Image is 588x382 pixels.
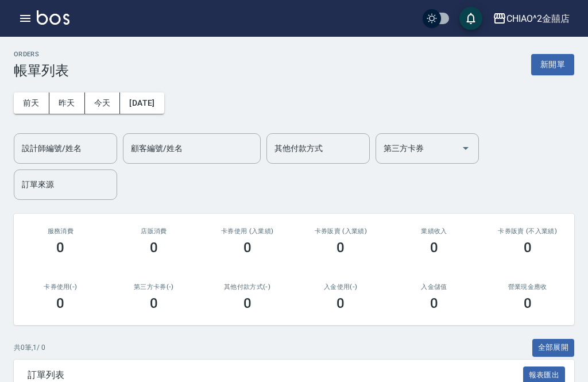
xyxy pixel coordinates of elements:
button: Open [457,139,475,157]
h3: 0 [56,240,64,256]
h3: 0 [524,295,532,311]
h3: 0 [430,240,438,256]
h2: 其他付款方式(-) [214,283,280,291]
h3: 0 [243,295,252,311]
button: CHIAO^2金囍店 [488,7,574,30]
h3: 0 [336,295,345,311]
h3: 0 [243,240,252,256]
div: CHIAO^2金囍店 [506,11,570,26]
h2: ORDERS [14,51,69,58]
button: save [459,7,482,30]
button: [DATE] [120,92,164,114]
img: Logo [37,10,69,25]
h2: 店販消費 [121,227,187,235]
h2: 業績收入 [401,227,467,235]
h2: 入金儲值 [401,283,467,291]
button: 今天 [85,92,121,114]
h2: 卡券販賣 (不入業績) [494,227,560,235]
button: 昨天 [49,92,85,114]
h2: 卡券使用 (入業績) [214,227,280,235]
h2: 卡券販賣 (入業績) [308,227,374,235]
a: 報表匯出 [523,369,566,380]
h3: 帳單列表 [14,63,69,79]
span: 訂單列表 [28,369,523,381]
button: 前天 [14,92,49,114]
p: 共 0 筆, 1 / 0 [14,342,45,353]
h3: 0 [150,295,158,311]
h3: 0 [150,240,158,256]
h3: 0 [430,295,438,311]
button: 全部展開 [532,339,575,357]
h3: 0 [336,240,345,256]
h2: 卡券使用(-) [28,283,94,291]
h2: 第三方卡券(-) [121,283,187,291]
h2: 入金使用(-) [308,283,374,291]
h3: 0 [524,240,532,256]
button: 新開單 [531,54,574,75]
h3: 服務消費 [28,227,94,235]
h3: 0 [56,295,64,311]
a: 新開單 [531,59,574,70]
h2: 營業現金應收 [494,283,560,291]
